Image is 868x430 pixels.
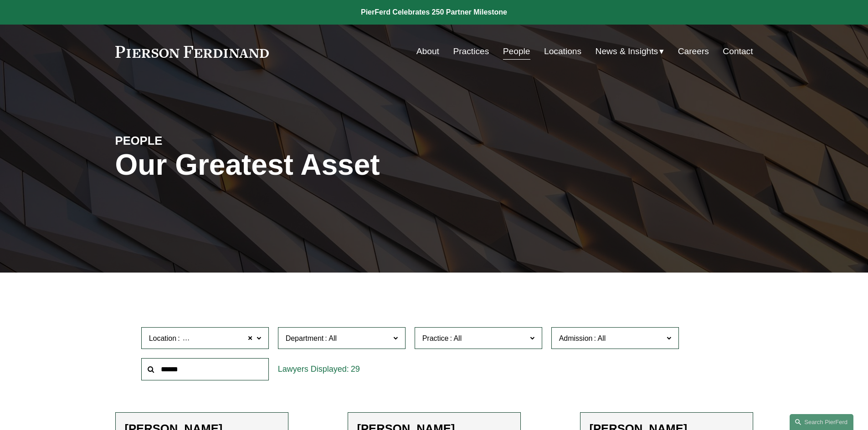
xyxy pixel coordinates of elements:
a: People [503,43,530,60]
a: Contact [723,43,753,60]
span: Admission [559,334,593,342]
span: [GEOGRAPHIC_DATA] [181,333,257,344]
a: folder dropdown [596,43,664,60]
a: Locations [544,43,581,60]
h1: Our Greatest Asset [115,148,540,182]
a: Practices [453,43,489,60]
span: 29 [351,364,360,374]
a: Careers [678,43,709,60]
span: Location [149,334,177,342]
a: Search this site [790,414,853,430]
span: Department [286,334,324,342]
span: News & Insights [596,44,658,60]
a: About [416,43,439,60]
h4: PEOPLE [115,133,275,148]
span: Practice [422,334,449,342]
